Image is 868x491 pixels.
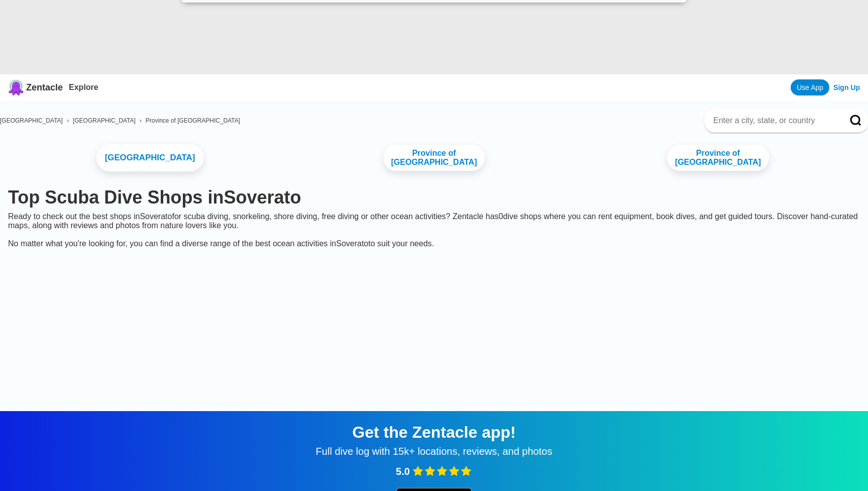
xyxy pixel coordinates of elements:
[26,82,63,93] span: Zentacle
[383,145,485,171] a: Province of [GEOGRAPHIC_DATA]
[140,117,142,124] span: ›
[8,79,24,95] img: Zentacle logo
[12,446,856,457] div: Full dive log with 15k+ locations, reviews, and photos
[69,83,98,91] a: Explore
[8,79,63,95] a: Zentacle logoZentacle
[667,145,769,171] a: Province of [GEOGRAPHIC_DATA]
[146,117,240,124] a: Province of [GEOGRAPHIC_DATA]
[96,144,203,172] a: [GEOGRAPHIC_DATA]
[396,466,410,477] span: 5.0
[833,83,860,91] a: Sign Up
[67,117,69,124] span: ›
[791,79,829,95] a: Use App
[12,423,856,442] div: Get the Zentacle app!
[73,117,136,124] a: [GEOGRAPHIC_DATA]
[190,256,678,302] iframe: Advertisement
[8,187,860,208] h1: Top Scuba Dive Shops in Soverato
[712,116,836,126] input: Enter a city, state, or country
